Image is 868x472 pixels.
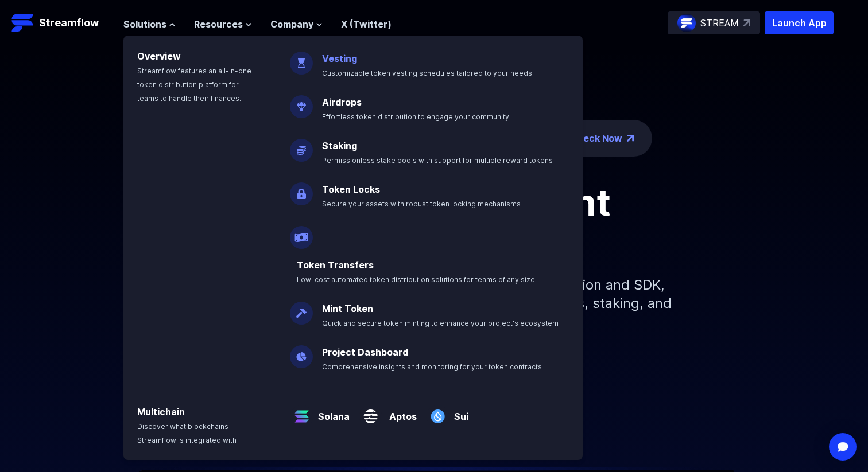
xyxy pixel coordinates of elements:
[290,42,313,75] img: Vesting
[322,303,373,314] a: Mint Token
[290,217,313,249] img: Payroll
[270,17,313,31] span: Company
[194,17,252,31] button: Resources
[426,396,449,428] img: Sui
[700,16,739,30] p: STREAM
[765,11,834,34] button: Launch App
[11,11,112,34] a: Streamflow
[270,17,323,31] button: Company
[571,131,622,145] a: Check Now
[322,362,542,371] span: Comprehensive insights and monitoring for your token contracts
[297,275,535,284] span: Low-cost automated token distribution solutions for teams of any size
[123,17,166,31] span: Solutions
[322,156,553,165] span: Permissionless stake pools with support for multiple reward tokens
[322,96,362,108] a: Airdrops
[11,11,34,34] img: Streamflow Logo
[290,292,313,325] img: Mint Token
[668,11,760,34] a: STREAM
[322,319,559,327] span: Quick and secure token minting to enhance your project's ecosystem
[322,69,532,77] span: Customizable token vesting schedules tailored to your needs
[194,17,243,31] span: Resources
[359,396,382,428] img: Aptos
[137,406,185,418] a: Multichain
[627,135,634,142] img: top-right-arrow.png
[449,400,468,423] a: Sui
[322,140,357,151] a: Staking
[137,422,237,444] span: Discover what blockchains Streamflow is integrated with
[137,67,251,103] span: Streamflow features an all-in-one token distribution platform for teams to handle their finances.
[123,17,176,31] button: Solutions
[829,433,857,461] div: Open Intercom Messenger
[290,130,313,162] img: Staking
[743,19,750,26] img: top-right-arrow.svg
[382,400,417,423] a: Aptos
[39,15,99,31] p: Streamflow
[322,346,408,358] a: Project Dashboard
[313,400,350,423] a: Solana
[322,184,380,195] a: Token Locks
[322,112,509,121] span: Effortless token distribution to engage your community
[290,396,313,428] img: Solana
[297,259,374,271] a: Token Transfers
[322,200,521,208] span: Secure your assets with robust token locking mechanisms
[290,336,313,368] img: Project Dashboard
[290,173,313,205] img: Token Locks
[322,53,357,64] a: Vesting
[677,14,696,32] img: streamflow-logo-circle.png
[341,18,392,30] a: X (Twitter)
[290,86,313,118] img: Airdrops
[137,50,181,62] a: Overview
